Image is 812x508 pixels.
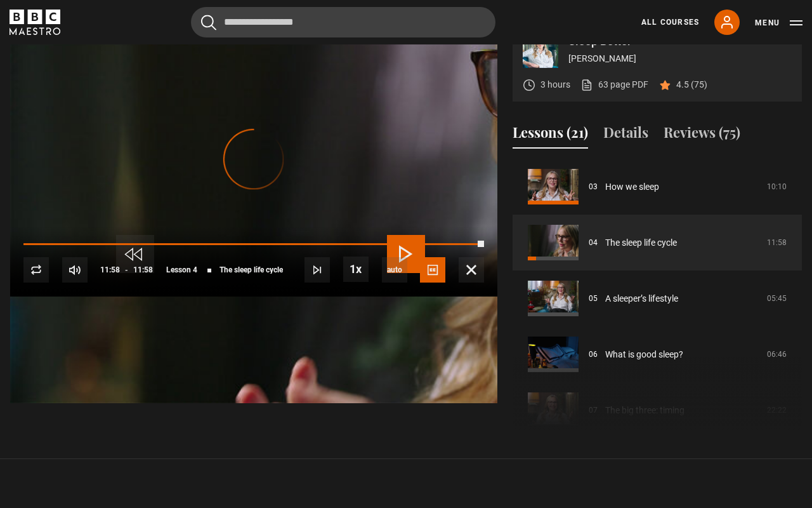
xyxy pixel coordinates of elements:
[62,257,88,283] button: Mute
[676,78,707,91] p: 4.5 (75)
[605,292,678,305] a: A sleeper’s lifestyle
[605,348,683,361] a: What is good sleep?
[166,266,197,274] span: Lesson 4
[304,257,330,283] button: Next Lesson
[100,258,120,281] span: 11:58
[201,15,216,30] button: Submit the search query
[10,10,60,35] svg: BBC Maestro
[191,7,495,37] input: Search
[540,78,570,91] p: 3 hours
[10,22,497,297] video-js: Video Player
[605,180,659,194] a: How we sleep
[23,243,484,246] div: Progress Bar
[641,17,699,28] a: All Courses
[664,122,740,149] button: Reviews (75)
[133,258,153,281] span: 11:58
[23,257,49,283] button: Replay
[382,257,407,283] span: auto
[568,52,792,65] p: [PERSON_NAME]
[382,257,407,283] div: Current quality: 720p
[568,36,792,47] p: Sleep Better
[755,17,802,29] button: Toggle navigation
[343,257,369,282] button: Playback Rate
[459,257,484,283] button: Fullscreen
[580,78,648,91] a: 63 page PDF
[513,122,588,149] button: Lessons (21)
[219,266,283,274] span: The sleep life cycle
[605,236,677,250] a: The sleep life cycle
[603,122,648,149] button: Details
[420,257,445,283] button: Captions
